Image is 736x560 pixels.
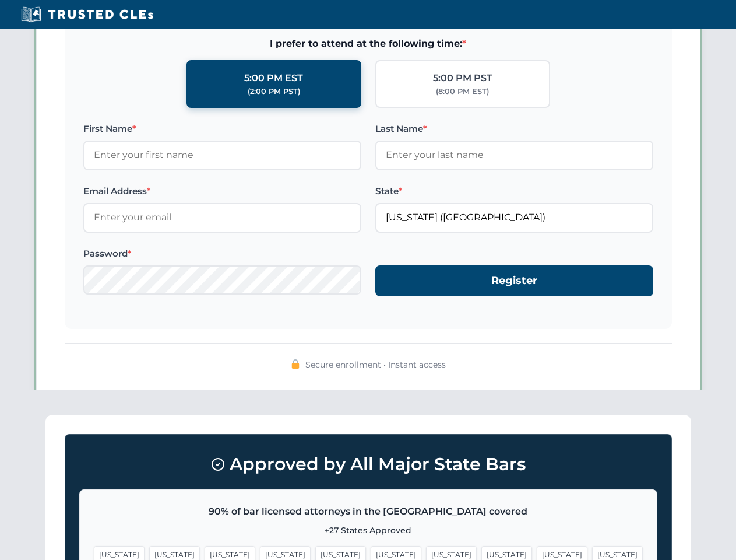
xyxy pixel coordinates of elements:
[83,203,361,232] input: Enter your email
[375,203,653,232] input: Florida (FL)
[248,86,300,97] div: (2:00 PM PST)
[94,504,643,519] p: 90% of bar licensed attorneys in the [GEOGRAPHIC_DATA] covered
[375,265,653,296] button: Register
[83,122,361,136] label: First Name
[17,6,157,23] img: Trusted CLEs
[375,141,653,170] input: Enter your last name
[83,141,361,170] input: Enter your first name
[433,71,492,86] div: 5:00 PM PST
[305,358,446,371] span: Secure enrollment • Instant access
[291,359,300,369] img: 🔒
[83,247,361,261] label: Password
[436,86,489,97] div: (8:00 PM EST)
[375,122,653,136] label: Last Name
[79,449,657,480] h3: Approved by All Major State Bars
[94,524,643,537] p: +27 States Approved
[244,71,303,86] div: 5:00 PM EST
[375,184,653,198] label: State
[83,184,361,198] label: Email Address
[83,36,653,51] span: I prefer to attend at the following time:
